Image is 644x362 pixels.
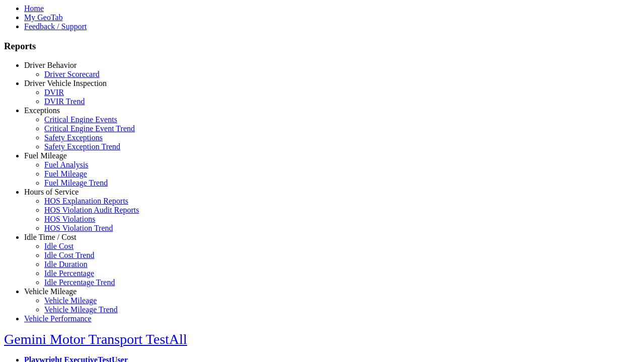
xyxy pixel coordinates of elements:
a: DVIR Trend [44,97,85,106]
a: DVIR [44,88,64,97]
a: Vehicle Mileage [44,296,97,305]
a: Driver Behavior [24,61,76,69]
a: My GeoTab [24,13,63,22]
a: Idle Percentage Trend [44,278,115,287]
a: Critical Engine Events [44,115,117,124]
a: Safety Exceptions [44,133,103,142]
a: Fuel Mileage Trend [44,178,108,187]
a: Exceptions [24,106,60,115]
h3: Reports [4,41,640,52]
a: Fuel Mileage [44,169,87,178]
a: Vehicle Performance [24,314,92,323]
a: Hours of Service [24,188,78,196]
a: Critical Engine Event Trend [44,124,135,133]
a: Vehicle Mileage [24,287,76,296]
a: Fuel Analysis [44,160,89,169]
a: HOS Violation Trend [44,224,113,232]
a: Idle Time / Cost [24,233,76,241]
a: Idle Percentage [44,269,94,278]
a: Gemini Motor Transport TestAll [4,331,187,347]
a: Home [24,4,44,13]
a: Feedback / Support [24,22,87,31]
a: Fuel Mileage [24,151,67,160]
a: Safety Exception Trend [44,142,120,151]
a: HOS Violation Audit Reports [44,206,139,214]
a: Driver Vehicle Inspection [24,79,107,87]
a: Driver Scorecard [44,70,100,78]
a: Idle Duration [44,260,88,268]
a: Idle Cost [44,242,73,250]
a: Vehicle Mileage Trend [44,305,118,314]
a: HOS Violations [44,215,95,223]
a: HOS Explanation Reports [44,197,128,205]
a: Idle Cost Trend [44,251,95,259]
